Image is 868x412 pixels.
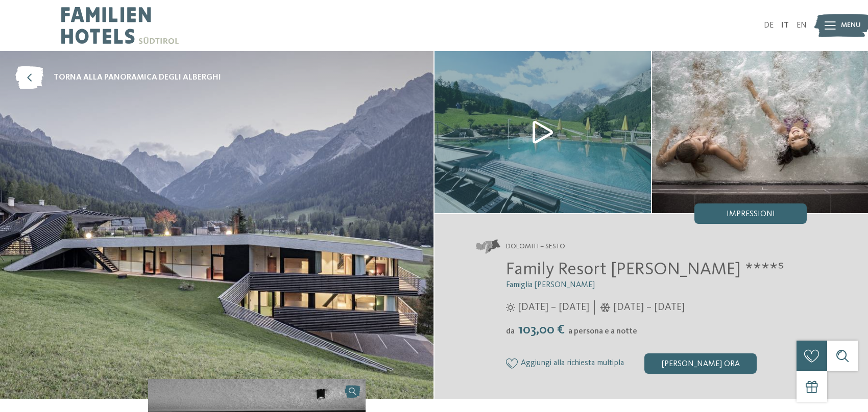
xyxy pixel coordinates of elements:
[764,21,774,30] a: DE
[600,303,611,312] i: Orari d'apertura inverno
[506,261,784,278] span: Family Resort [PERSON_NAME] ****ˢ
[521,359,624,368] span: Aggiungi alla richiesta multipla
[797,21,807,30] a: EN
[506,303,515,312] i: Orari d'apertura estate
[435,51,651,213] img: Il nostro family hotel a Sesto, il vostro rifugio sulle Dolomiti.
[54,72,221,83] span: torna alla panoramica degli alberghi
[518,300,589,315] span: [DATE] – [DATE]
[516,323,567,337] span: 103,00 €
[15,66,221,89] a: torna alla panoramica degli alberghi
[506,281,595,289] span: Famiglia [PERSON_NAME]
[613,300,685,315] span: [DATE] – [DATE]
[841,20,861,31] span: Menu
[506,327,515,336] span: da
[644,353,757,374] div: [PERSON_NAME] ora
[568,327,637,336] span: a persona e a notte
[727,210,775,218] span: Impressioni
[781,21,789,30] a: IT
[506,242,565,252] span: Dolomiti – Sesto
